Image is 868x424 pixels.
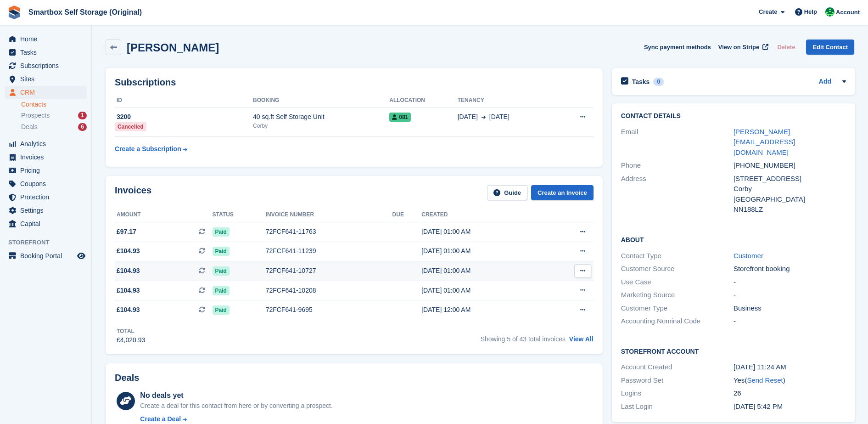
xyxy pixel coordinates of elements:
div: Phone [621,160,734,171]
a: Edit Contact [806,40,854,55]
div: [GEOGRAPHIC_DATA] [734,194,846,205]
span: Account [836,8,860,17]
a: Create a Subscription [115,141,187,158]
span: Sites [20,73,75,85]
div: Address [621,174,734,215]
div: Create a Deal [140,414,181,424]
a: View on Stripe [715,40,770,55]
div: [DATE] 01:00 AM [421,227,545,237]
span: Deals [21,123,38,131]
a: menu [5,73,87,85]
span: Showing 5 of 43 total invoices [481,335,566,343]
span: [DATE] [489,112,510,122]
a: menu [5,177,87,190]
a: Send Reset [747,376,783,384]
div: Create a deal for this contact from here or by converting a prospect. [140,401,332,411]
a: menu [5,191,87,204]
span: £104.93 [117,266,140,276]
a: menu [5,249,87,262]
div: 1 [78,112,87,119]
div: Corby [734,184,846,194]
div: Account Created [621,362,734,373]
span: CRM [20,86,75,99]
span: Paid [213,286,230,295]
span: Analytics [20,137,75,150]
th: Created [421,208,545,222]
span: View on Stripe [718,43,759,52]
span: [DATE] [458,112,478,122]
div: £4,020.93 [117,335,145,345]
h2: Deals [115,373,139,383]
h2: Subscriptions [115,77,594,88]
div: Create a Subscription [115,144,181,154]
a: Create a Deal [140,414,332,424]
a: [PERSON_NAME][EMAIL_ADDRESS][DOMAIN_NAME] [734,128,795,156]
img: stora-icon-8386f47178a22dfd0bd8f6a31ec36ba5ce8667c1dd55bd0f319d3a0aa187defe.svg [7,6,21,19]
div: Logins [621,388,734,399]
h2: Invoices [115,185,151,200]
div: [STREET_ADDRESS] [734,174,846,184]
span: Settings [20,204,75,217]
div: Yes [734,375,846,386]
th: Booking [253,93,389,108]
div: No deals yet [140,390,332,401]
img: Kayleigh Devlin [825,7,834,17]
div: Use Case [621,277,734,288]
div: 72FCF641-10727 [266,266,392,276]
span: Help [804,7,817,17]
h2: Storefront Account [621,346,846,356]
a: menu [5,164,87,177]
a: menu [5,151,87,164]
div: 72FCF641-11763 [266,227,392,237]
span: Invoices [20,151,75,164]
th: Due [392,208,422,222]
h2: About [621,235,846,244]
button: Delete [773,40,799,55]
span: Home [20,33,75,45]
th: Status [213,208,266,222]
a: View All [569,335,594,343]
span: Paid [213,305,230,315]
div: Contact Type [621,251,734,261]
div: NN188LZ [734,204,846,215]
span: Protection [20,191,75,204]
div: Cancelled [115,122,146,131]
a: Create an Invoice [531,185,594,200]
span: Create [759,7,777,17]
time: 2025-03-27 17:42:37 UTC [734,402,783,410]
span: ( ) [745,376,785,384]
div: Customer Source [621,264,734,274]
div: 0 [653,78,664,86]
a: menu [5,86,87,99]
a: Add [819,77,831,87]
div: Password Set [621,375,734,386]
span: 081 [389,113,411,122]
div: [PHONE_NUMBER] [734,160,846,171]
span: Booking Portal [20,249,75,262]
div: [DATE] 01:00 AM [421,266,545,276]
span: £104.93 [117,305,140,315]
span: Prospects [21,111,50,120]
div: 72FCF641-9695 [266,305,392,315]
div: Business [734,303,846,314]
a: Prospects 1 [21,111,87,120]
a: Customer [734,252,763,260]
th: Invoice number [266,208,392,222]
a: menu [5,137,87,150]
span: Coupons [20,177,75,190]
div: Customer Type [621,303,734,314]
div: Marketing Source [621,290,734,300]
div: 72FCF641-10208 [266,286,392,295]
div: [DATE] 01:00 AM [421,286,545,295]
button: Sync payment methods [644,40,711,55]
div: [DATE] 01:00 AM [421,246,545,256]
span: Paid [213,227,230,237]
div: - [734,277,846,288]
th: Amount [115,208,213,222]
a: Guide [487,185,527,200]
div: 40 sq.ft Self Storage Unit [253,112,389,122]
h2: Contact Details [621,113,846,120]
th: Allocation [389,93,457,108]
span: Paid [213,266,230,276]
div: 6 [78,123,87,131]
